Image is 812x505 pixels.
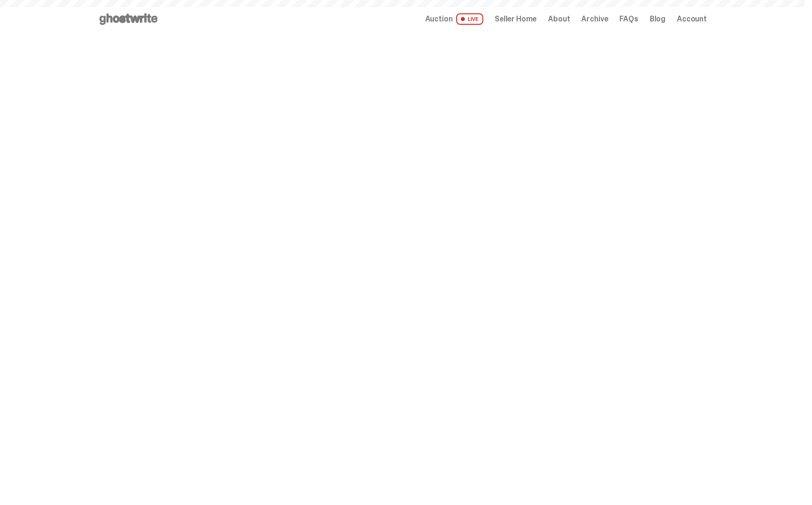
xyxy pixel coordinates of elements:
[619,15,638,23] a: FAQs
[425,13,483,25] a: Auction LIVE
[650,15,665,23] a: Blog
[548,15,570,23] a: About
[456,13,483,25] span: LIVE
[677,15,707,23] a: Account
[581,15,608,23] a: Archive
[495,15,537,23] a: Seller Home
[425,15,453,23] span: Auction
